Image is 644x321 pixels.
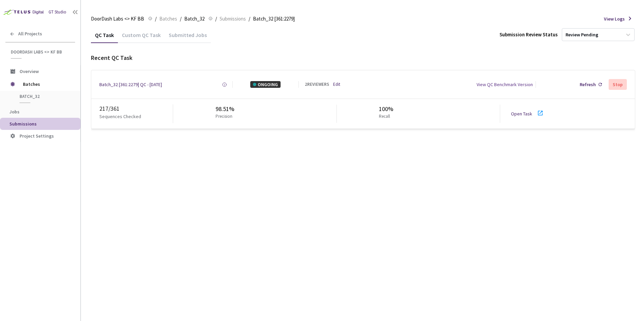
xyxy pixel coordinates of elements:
a: Open Task [511,111,532,117]
div: View QC Benchmark Version [477,81,533,88]
div: Recent QC Task [91,53,635,62]
p: Precision [216,113,232,120]
div: Submission Review Status [500,31,558,38]
a: Edit [333,81,340,88]
p: Recall [379,113,391,120]
span: Batch_32 [20,94,69,99]
span: View Logs [604,15,625,22]
span: Batch_32 [361:2279] [253,15,295,23]
div: GT Studio [49,9,66,15]
div: 100% [379,105,393,113]
div: Review Pending [566,32,598,38]
a: Submissions [218,15,247,22]
a: Batches [158,15,179,22]
li: / [249,15,250,23]
div: Submitted Jobs [165,32,211,43]
div: ONGOING [250,81,281,88]
div: 2 REVIEWERS [305,81,329,88]
span: DoorDash Labs <> KF BB [91,15,144,23]
span: All Projects [18,31,42,37]
div: Stop [613,82,623,87]
p: Sequences Checked [99,113,141,120]
span: Batches [23,77,69,91]
span: Batches [159,15,177,23]
span: Submissions [9,121,37,127]
li: / [155,15,157,23]
li: / [215,15,217,23]
div: QC Task [91,32,118,43]
span: DoorDash Labs <> KF BB [11,49,71,55]
div: Refresh [580,81,596,88]
span: Project Settings [20,133,54,139]
div: Custom QC Task [118,32,165,43]
li: / [180,15,182,23]
div: 98.51% [216,105,235,113]
a: Batch_32 [361:2279] QC - [DATE] [99,81,162,88]
span: Batch_32 [184,15,204,23]
span: Jobs [9,109,20,115]
span: Submissions [220,15,246,23]
div: 217 / 361 [99,104,173,113]
span: Overview [20,68,39,74]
